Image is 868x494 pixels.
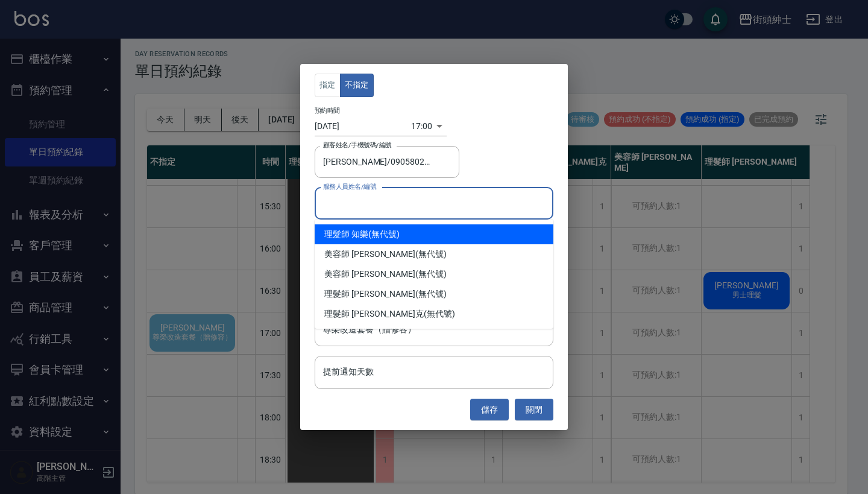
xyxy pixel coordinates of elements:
[324,228,368,241] span: 理髮師 知樂
[323,141,392,150] label: 顧客姓名/手機號碼/編號
[324,308,424,320] span: 理髮師 [PERSON_NAME]克
[411,116,432,136] div: 17:00
[515,399,553,421] button: 關閉
[315,224,553,244] div: (無代號)
[324,288,415,300] span: 理髮師 [PERSON_NAME]
[470,399,509,421] button: 儲存
[315,74,341,97] button: 指定
[315,264,553,284] div: (無代號)
[324,248,415,261] span: 美容師 [PERSON_NAME]
[315,304,553,324] div: (無代號)
[315,244,553,264] div: (無代號)
[315,116,411,136] input: Choose date, selected date is 2025-09-22
[315,284,553,304] div: (無代號)
[340,74,374,97] button: 不指定
[315,106,340,115] label: 預約時間
[323,182,376,191] label: 服務人員姓名/編號
[324,268,415,280] span: 美容師 [PERSON_NAME]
